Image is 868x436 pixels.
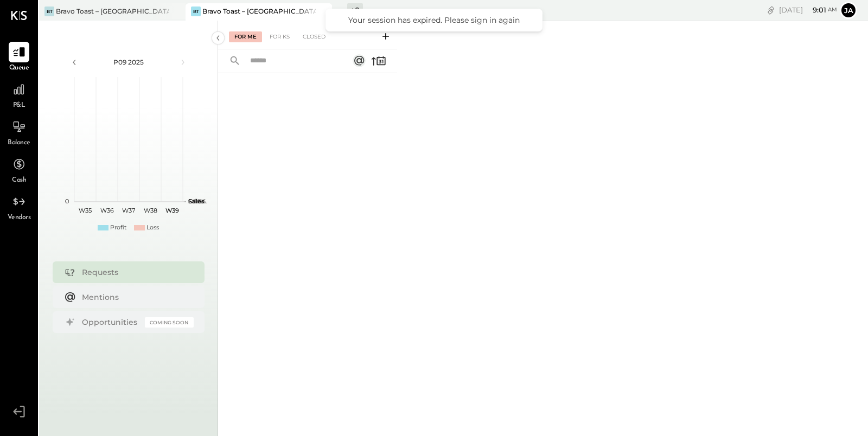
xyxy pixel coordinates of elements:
span: P&L [13,101,25,111]
span: Vendors [8,213,31,223]
text: W38 [143,207,157,214]
a: Balance [1,117,37,148]
div: Bravo Toast – [GEOGRAPHIC_DATA] [56,7,169,16]
div: Requests [82,267,188,278]
span: Balance [8,138,30,148]
a: Cash [1,154,37,185]
a: P&L [1,79,37,111]
div: P09 2025 [82,57,175,67]
div: Loss [146,223,159,232]
span: Queue [9,63,29,73]
text: 0 [65,197,69,205]
text: W35 [79,207,92,214]
div: BT [191,7,201,16]
div: Mentions [82,292,188,303]
div: Closed [297,31,331,42]
div: Your session has expired. Please sign in again [336,15,532,25]
div: For Me [229,31,262,42]
text: W37 [122,207,135,214]
text: W36 [100,207,113,214]
div: copy link [765,4,776,16]
div: Bravo Toast – [GEOGRAPHIC_DATA] [202,7,316,16]
div: Coming Soon [145,317,194,328]
text: Sales [188,197,205,205]
div: Opportunities [82,317,139,328]
span: Cash [12,176,26,185]
text: W39 [165,207,178,214]
div: For KS [264,31,295,42]
a: Vendors [1,191,37,223]
div: Profit [110,223,126,232]
button: ja [840,2,857,19]
div: BT [44,7,54,16]
div: + 0 [347,3,363,17]
div: [DATE] [779,5,837,15]
a: Queue [1,42,37,73]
